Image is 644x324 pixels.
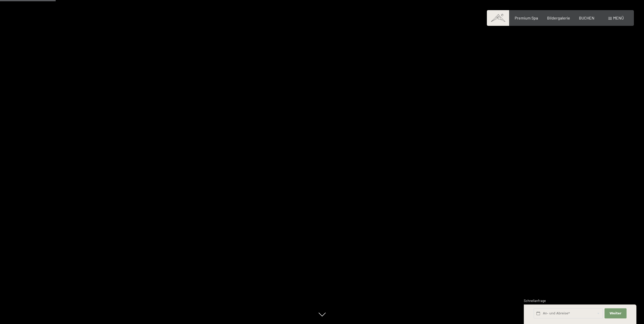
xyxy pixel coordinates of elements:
a: BUCHEN [579,15,594,20]
button: Weiter [605,308,626,319]
span: Menü [613,15,624,20]
span: Schnellanfrage [524,299,546,303]
a: Bildergalerie [547,15,570,20]
a: Premium Spa [515,15,538,20]
span: Weiter [610,311,621,316]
